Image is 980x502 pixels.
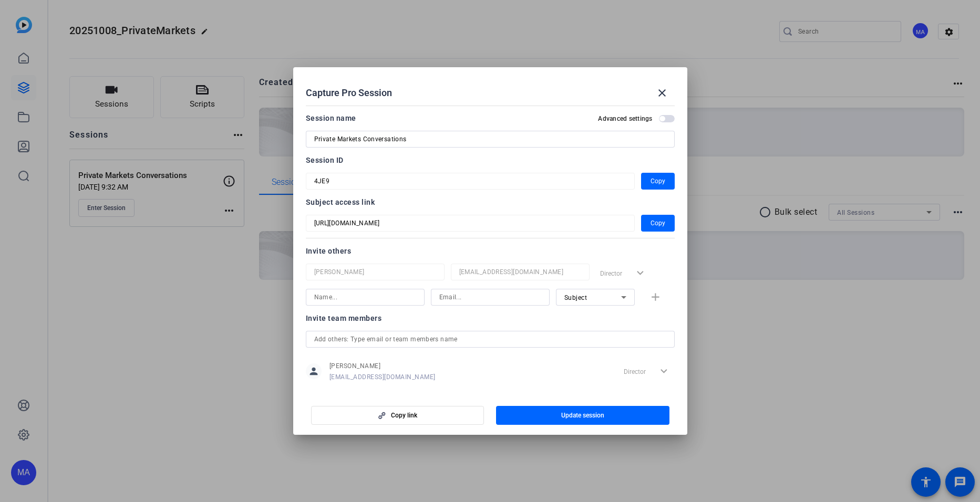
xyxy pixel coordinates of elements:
span: Copy [651,217,665,229]
input: Name... [314,291,416,304]
input: Session OTP [314,217,626,229]
span: Update session [561,411,604,420]
input: Email... [459,266,581,278]
div: Session name [306,112,356,124]
mat-icon: close [656,87,668,99]
span: [EMAIL_ADDRESS][DOMAIN_NAME] [329,373,436,381]
mat-icon: person [306,363,322,379]
h2: Advanced settings [598,114,652,123]
button: Copy [641,173,675,190]
button: Update session [496,406,669,425]
span: Copy [651,175,665,187]
button: Copy [641,215,675,232]
span: Subject [564,294,587,301]
input: Name... [314,266,436,278]
div: Invite others [306,245,675,257]
button: Copy link [311,406,484,425]
div: Subject access link [306,196,675,208]
div: Capture Pro Session [306,80,675,106]
span: [PERSON_NAME] [329,362,436,370]
div: Invite team members [306,312,675,325]
span: Copy link [391,411,417,420]
input: Enter Session Name [314,133,666,145]
input: Session OTP [314,175,626,187]
input: Add others: Type email or team members name [314,333,666,346]
div: Session ID [306,154,675,166]
input: Email... [439,291,541,304]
